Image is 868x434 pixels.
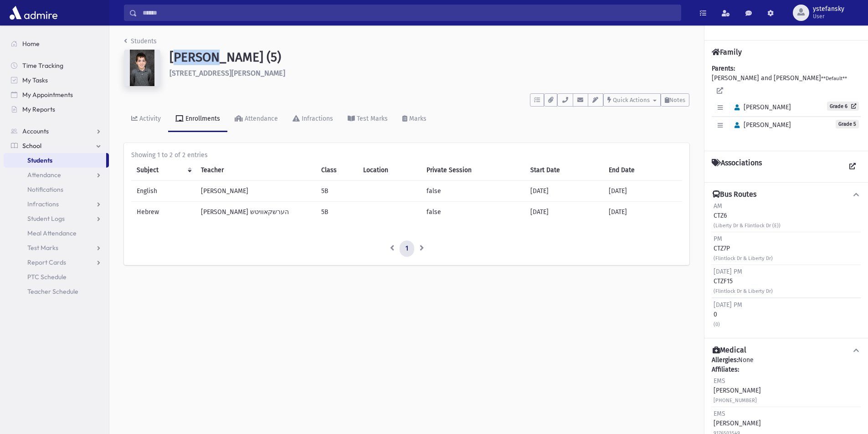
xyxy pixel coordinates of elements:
[4,197,109,211] a: Infractions
[27,273,67,281] span: PTC Schedule
[137,5,681,21] input: Search
[712,190,861,199] button: Bus Routes
[316,181,358,202] td: 5B
[27,200,59,208] span: Infractions
[714,268,742,276] span: [DATE] PM
[243,115,278,123] div: Attendance
[4,226,109,240] a: Meal Attendance
[714,322,720,327] small: (0)
[316,202,358,223] td: 5B
[4,270,109,284] a: PTC Schedule
[22,61,63,70] span: Time Tracking
[27,258,66,266] span: Report Cards
[603,160,682,181] th: End Date
[603,202,682,223] td: [DATE]
[195,181,316,202] td: [PERSON_NAME]
[316,160,358,181] th: Class
[714,410,725,418] span: EMS
[355,115,388,123] div: Test Marks
[27,287,78,296] span: Teacher Schedule
[138,115,161,123] div: Activity
[4,58,109,73] a: Time Tracking
[4,36,109,51] a: Home
[22,142,41,150] span: School
[712,356,738,364] b: Allergies:
[713,346,746,355] h4: Medical
[714,376,761,405] div: [PERSON_NAME]
[712,346,861,355] button: Medical
[22,105,55,113] span: My Reports
[714,267,773,296] div: CTZF15
[7,4,60,22] img: AdmirePro
[184,115,220,123] div: Enrollments
[525,160,603,181] th: Start Date
[195,202,316,223] td: [PERSON_NAME] הערשקאוויטש
[813,13,844,20] span: User
[395,107,434,132] a: Marks
[714,377,725,385] span: EMS
[169,50,689,65] h1: [PERSON_NAME] (5)
[4,124,109,138] a: Accounts
[827,102,859,111] a: Grade 6
[27,171,61,179] span: Attendance
[713,190,756,199] h4: Bus Routes
[730,121,791,129] span: [PERSON_NAME]
[421,181,524,202] td: false
[714,234,773,263] div: CTZ7P
[169,69,689,77] h6: [STREET_ADDRESS][PERSON_NAME]
[22,91,73,99] span: My Appointments
[603,181,682,202] td: [DATE]
[400,240,414,257] a: 1
[730,103,791,111] span: [PERSON_NAME]
[421,202,524,223] td: false
[714,300,742,329] div: 0
[714,301,742,309] span: [DATE] PM
[168,107,227,132] a: Enrollments
[300,115,333,123] div: Infractions
[27,214,65,223] span: Student Logs
[131,150,682,160] div: Showing 1 to 2 of 2 entries
[4,87,109,102] a: My Appointments
[27,185,63,194] span: Notifications
[613,97,650,103] span: Quick Actions
[844,158,861,175] a: View all Associations
[714,255,773,261] small: (Flintlock Dr & Liberty Dr)
[227,107,285,132] a: Attendance
[4,138,109,153] a: School
[340,107,395,132] a: Test Marks
[421,160,524,181] th: Private Session
[407,115,426,123] div: Marks
[714,202,722,210] span: AM
[603,93,661,107] button: Quick Actions
[22,40,40,48] span: Home
[27,156,52,164] span: Students
[358,160,421,181] th: Location
[836,120,859,128] span: Grade 5
[4,168,109,182] a: Attendance
[525,181,603,202] td: [DATE]
[714,398,757,403] small: [PHONE_NUMBER]
[131,160,195,181] th: Subject
[712,158,762,175] h4: Associations
[4,102,109,117] a: My Reports
[669,97,685,103] span: Notes
[712,64,861,143] div: [PERSON_NAME] and [PERSON_NAME]
[813,5,844,13] span: ystefansky
[714,223,781,229] small: (Liberty Dr & Flintlock Dr (E))
[124,37,157,45] a: Students
[525,202,603,223] td: [DATE]
[22,76,48,84] span: My Tasks
[131,202,195,223] td: Hebrew
[714,201,781,230] div: CTZ6
[195,160,316,181] th: Teacher
[4,182,109,197] a: Notifications
[714,288,773,294] small: (Flintlock Dr & Liberty Dr)
[714,235,722,243] span: PM
[712,65,735,72] b: Parents:
[4,255,109,270] a: Report Cards
[4,153,106,168] a: Students
[124,36,157,50] nav: breadcrumb
[712,48,742,56] h4: Family
[285,107,340,132] a: Infractions
[131,181,195,202] td: English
